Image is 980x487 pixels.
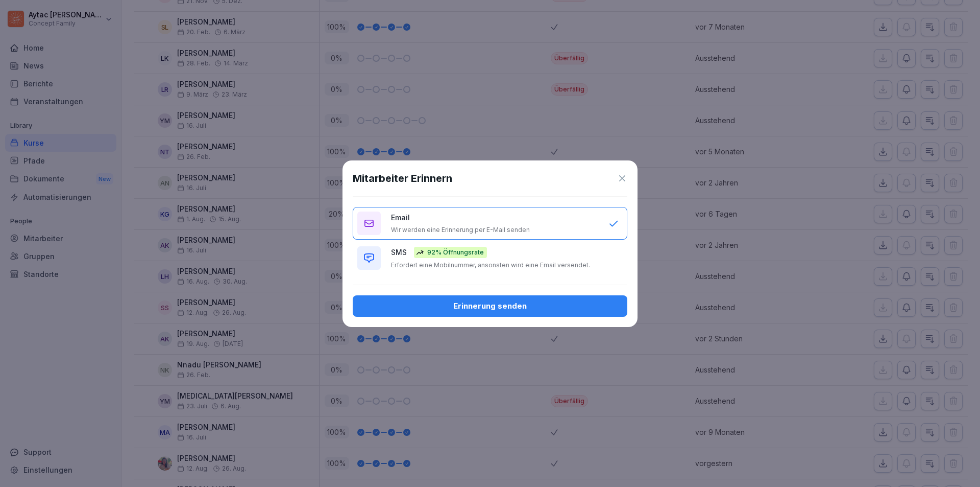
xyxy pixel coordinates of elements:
p: 92% Öffnungsrate [427,248,484,257]
h1: Mitarbeiter Erinnern [353,171,452,186]
p: Email [391,212,410,223]
p: SMS [391,247,407,258]
div: Erinnerung senden [361,300,619,312]
p: Wir werden eine Erinnerung per E-Mail senden [391,226,530,234]
button: Erinnerung senden [353,295,627,317]
p: Erfordert eine Mobilnummer, ansonsten wird eine Email versendet. [391,261,590,269]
